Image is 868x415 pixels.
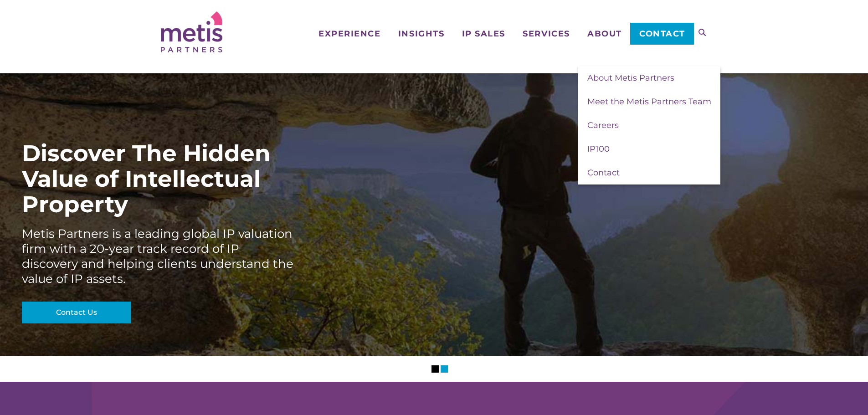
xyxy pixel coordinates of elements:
[523,30,570,38] span: Services
[587,97,711,107] span: Meet the Metis Partners Team
[587,30,622,38] span: About
[578,66,720,90] a: About Metis Partners
[462,30,505,38] span: IP Sales
[578,113,720,137] a: Careers
[318,30,380,38] span: Experience
[630,23,693,45] a: Contact
[578,161,720,184] a: Contact
[431,365,439,373] li: Slider Page 1
[578,137,720,161] a: IP100
[398,30,444,38] span: Insights
[587,120,619,130] span: Careers
[22,226,295,287] div: Metis Partners is a leading global IP valuation firm with a 20-year track record of IP discovery ...
[441,365,448,373] li: Slider Page 2
[587,73,674,83] span: About Metis Partners
[587,144,610,154] span: IP100
[639,30,685,38] span: Contact
[22,302,131,323] a: Contact Us
[578,90,720,113] a: Meet the Metis Partners Team
[587,168,620,178] span: Contact
[161,11,222,52] img: Metis Partners
[22,141,295,217] div: Discover The Hidden Value of Intellectual Property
